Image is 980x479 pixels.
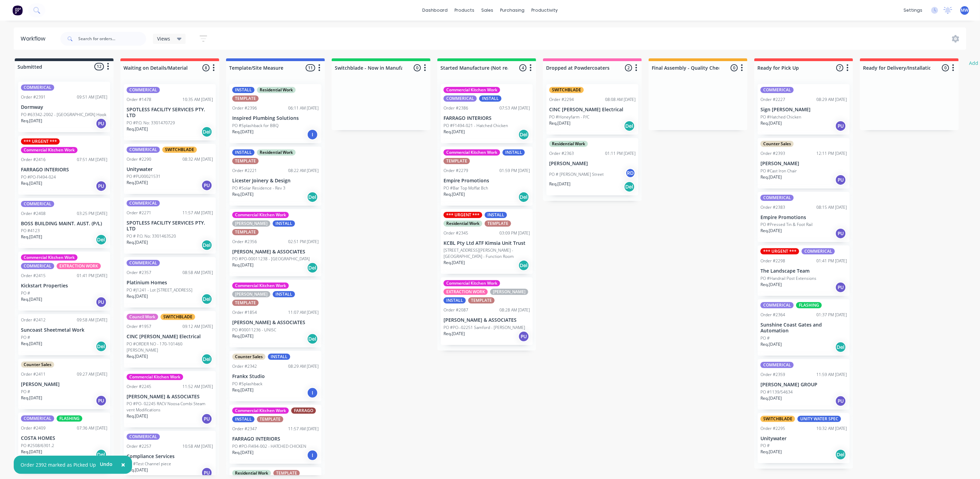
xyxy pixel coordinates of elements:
[182,156,213,162] div: 08:32 AM [DATE]
[96,118,107,129] div: PU
[21,228,40,234] p: PO #4123
[444,220,482,227] div: Residential Work
[124,197,216,254] div: COMMERICALOrder #227111:57 AM [DATE]SPOTLESS FACILITY SERVICES PTY. LTDPO # P.O. No: 3301463520Re...
[273,291,295,297] div: INSTALL
[307,192,318,203] div: Del
[816,204,847,210] div: 08:15 AM [DATE]
[229,280,321,347] div: Commercial Kitchen Work[PERSON_NAME]INSTALLTEMPLATEOrder #185411:07 AM [DATE][PERSON_NAME] & ASSO...
[798,416,841,422] div: UNITY WATER SPEC
[760,141,794,147] div: Counter Sales
[232,408,289,414] div: Commercial Kitchen Work
[485,220,511,227] div: TEMPLATE
[127,443,151,449] div: Order #2257
[444,185,488,191] p: PO #Bar Top Moffat Bch
[21,112,106,118] p: PO #63342-2002 - [GEOGRAPHIC_DATA] Hook
[760,195,794,201] div: COMMERICAL
[232,449,253,456] p: Req. [DATE]
[232,191,253,197] p: Req. [DATE]
[232,320,319,326] p: [PERSON_NAME] & ASSOCIATES
[124,144,216,194] div: COMMERICALSWITCHBLADEOrder #229008:32 AM [DATE]UnitywaterPO #PU00021531Req.[DATE]PU
[549,150,574,157] div: Order #2363
[127,167,213,172] p: Unitywater
[232,149,255,156] div: INSTALL
[182,323,213,330] div: 09:12 AM [DATE]
[232,105,257,111] div: Order #2396
[444,115,530,121] p: FARRAGO INTERIORS
[232,333,253,339] p: Req. [DATE]
[21,104,107,110] p: Dormway
[232,185,285,191] p: PO #Solar Residence - Rev 3
[307,262,318,273] div: Del
[816,425,847,432] div: 10:32 AM [DATE]
[816,372,847,378] div: 11:59 AM [DATE]
[760,425,785,432] div: Order #2295
[232,168,257,174] div: Order #2221
[127,239,148,246] p: Req. [DATE]
[161,314,195,320] div: SWITCHBLADE
[127,401,213,413] p: PO #PO- 02245 RACV Noosa Combi Steam vent Modifications
[441,84,533,143] div: Commercial Kitchen WorkCOMMERICALINSTALLOrder #238607:53 AM [DATE]FARRAGO INTERIORSPO #F1494-021 ...
[232,249,319,255] p: [PERSON_NAME] & ASSOCIATES
[201,294,212,305] div: Del
[21,435,107,441] p: COSTA HOMES
[157,35,170,42] span: Views
[816,258,847,264] div: 01:41 PM [DATE]
[21,283,107,289] p: Kickstart Properties
[121,460,125,469] span: ×
[546,84,638,135] div: SWITCHBLADEOrder #229408:08 AM [DATE]CINC [PERSON_NAME] ElectricalPO #Honeyfarm - P/CReq.[DATE]Del
[232,115,319,121] p: Inspired Plumbing Solutions
[288,105,319,111] div: 06:11 AM [DATE]
[444,129,465,135] p: Req. [DATE]
[307,450,318,461] div: I
[77,371,107,377] div: 09:27 AM [DATE]
[232,262,253,268] p: Req. [DATE]
[760,96,785,103] div: Order #2227
[760,372,785,378] div: Order #2359
[21,381,107,387] p: [PERSON_NAME]
[760,174,782,180] p: Req. [DATE]
[77,425,107,431] div: 07:36 AM [DATE]
[232,426,257,432] div: Order #2347
[444,280,500,286] div: Commercial Kitchen Work
[201,354,212,365] div: Del
[760,168,797,174] p: PO #Cast Iron Chair
[201,126,212,137] div: Del
[758,84,850,135] div: COMMERICALOrder #222708:29 AM [DATE]Sign [PERSON_NAME]PO #Hatched ChickenReq.[DATE]PU
[444,260,465,266] p: Req. [DATE]
[760,204,785,210] div: Order #2383
[291,408,316,414] div: FARRAGO
[21,371,46,377] div: Order #2411
[835,228,846,239] div: PU
[444,307,468,313] div: Order #2087
[232,283,289,289] div: Commercial Kitchen Work
[96,449,107,460] div: Del
[760,416,795,422] div: SWITCHBLADE
[57,415,82,422] div: FLASHING
[21,118,42,124] p: Req. [DATE]
[605,96,636,103] div: 08:08 AM [DATE]
[21,296,42,303] p: Req. [DATE]
[21,395,42,401] p: Req. [DATE]
[760,161,847,167] p: [PERSON_NAME]
[77,210,107,217] div: 03:25 PM [DATE]
[760,258,785,264] div: Order #2298
[21,273,46,279] div: Order #2415
[21,389,30,395] p: PO #
[758,413,850,464] div: SWITCHBLADEUNITY WATER SPECOrder #229510:32 AM [DATE]UnitywaterPO #Req.[DATE]Del
[21,174,56,180] p: PO #PO-FI494-024
[232,381,262,387] p: PO #Splashback
[127,210,151,216] div: Order #2271
[96,459,116,469] button: Undo
[499,105,530,111] div: 07:53 AM [DATE]
[232,256,310,262] p: PO #PO-00011238 - [GEOGRAPHIC_DATA]
[499,168,530,174] div: 01:59 PM [DATE]
[835,396,846,407] div: PU
[18,198,110,249] div: COMMERICALOrder #240803:25 PM [DATE]BOSS BUILDING MAINT. AUST. (P/L)PO #4123Req.[DATE]Del
[307,129,318,140] div: I
[77,273,107,279] div: 01:41 PM [DATE]
[96,341,107,352] div: Del
[127,353,148,360] p: Req. [DATE]
[758,138,850,189] div: Counter SalesOrder #239312:11 PM [DATE][PERSON_NAME]PO #Cast Iron ChairReq.[DATE]PU
[835,174,846,185] div: PU
[21,201,54,207] div: COMMERICAL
